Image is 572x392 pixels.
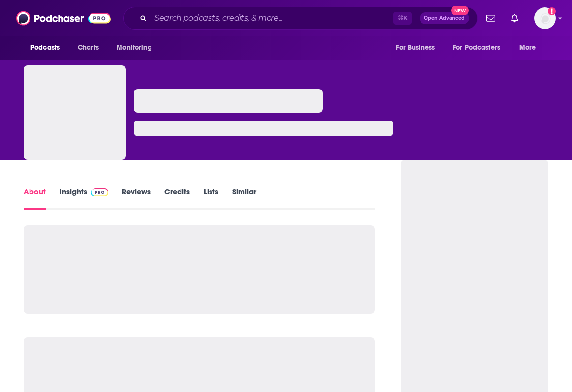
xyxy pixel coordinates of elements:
button: open menu [447,38,514,57]
a: About [24,187,46,210]
div: Search podcasts, credits, & more... [123,7,478,30]
span: Monitoring [117,41,151,55]
img: Podchaser Pro [91,188,108,196]
a: Charts [71,38,105,57]
span: ⌘ K [393,12,412,25]
span: Logged in as Isabellaoidem [534,7,556,29]
a: Reviews [122,187,151,210]
span: For Podcasters [453,41,500,55]
span: New [451,6,469,15]
a: Credits [164,187,190,210]
button: open menu [110,38,164,57]
a: Show notifications dropdown [482,10,499,27]
button: open menu [24,38,72,57]
button: Show profile menu [534,7,556,29]
a: Similar [232,187,256,210]
button: Open AdvancedNew [420,12,469,24]
button: open menu [389,38,447,57]
input: Search podcasts, credits, & more... [151,10,393,26]
a: InsightsPodchaser Pro [60,187,108,210]
img: Podchaser - Follow, Share and Rate Podcasts [16,9,111,28]
button: open menu [512,38,548,57]
span: Charts [78,41,99,55]
svg: Add a profile image [548,7,556,15]
span: Open Advanced [424,16,465,21]
img: User Profile [534,7,556,29]
span: Podcasts [30,41,60,55]
a: Lists [204,187,218,210]
a: Show notifications dropdown [507,10,522,27]
span: More [519,41,536,55]
span: For Business [396,41,435,55]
